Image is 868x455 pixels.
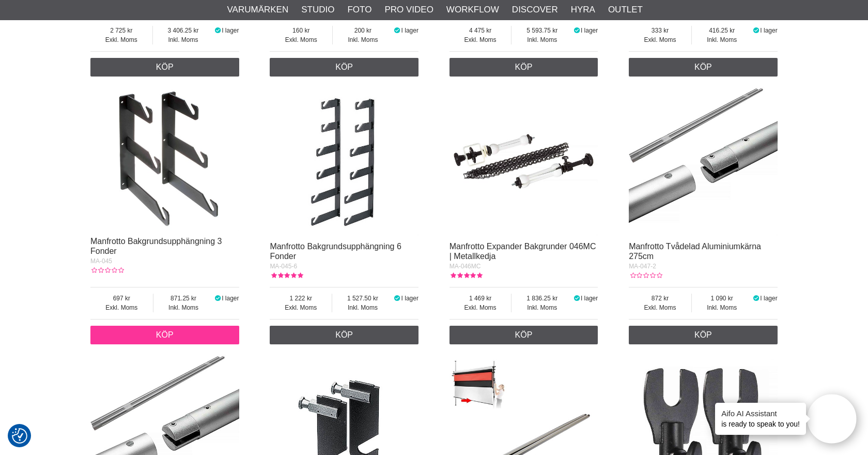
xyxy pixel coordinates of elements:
span: MA-045-6 [270,263,297,270]
div: is ready to speak to you! [715,403,806,435]
span: Exkl. Moms [270,35,332,44]
span: Inkl. Moms [512,303,572,312]
a: Manfrotto Expander Bakgrunder 046MC | Metallkedja [450,242,596,261]
span: Exkl. Moms [450,303,512,312]
a: Workflow [446,3,499,17]
i: I lager [572,295,581,302]
span: Inkl. Moms [692,303,752,312]
a: Köp [629,326,778,344]
span: I lager [401,27,419,34]
span: 871.25 [153,294,214,303]
span: 1 527.50 [332,294,393,303]
span: 1 090 [692,294,752,303]
img: Manfrotto Expander Bakgrunder 046MC | Metallkedja [450,87,598,236]
span: I lager [401,295,419,302]
span: I lager [222,27,239,34]
span: I lager [222,295,239,302]
span: MA-047-2 [629,263,656,270]
a: Manfrotto Bakgrundsupphängning 3 Fonder [90,237,222,255]
span: MA-045 [90,257,112,265]
span: 1 222 [270,294,332,303]
a: Manfrotto Bakgrundsupphängning 6 Fonder [270,242,401,261]
span: 333 [629,26,691,35]
i: I lager [393,27,401,34]
span: Exkl. Moms [90,303,153,312]
a: Manfrotto Tvådelad Aluminiumkärna 275cm [629,242,761,261]
span: Inkl. Moms [332,303,393,312]
i: I lager [393,295,401,302]
a: Foto [347,3,371,17]
i: I lager [213,27,222,34]
span: I lager [760,27,777,34]
span: 872 [629,294,691,303]
i: I lager [213,295,222,302]
span: Inkl. Moms [333,35,393,44]
span: 200 [333,26,393,35]
span: I lager [581,295,598,302]
h4: Aifo AI Assistant [721,408,800,419]
span: Exkl. Moms [629,35,691,44]
span: 3 406.25 [153,26,214,35]
span: I lager [760,295,777,302]
span: Inkl. Moms [512,35,572,44]
div: Kundbetyg: 5.00 [450,271,483,280]
a: Pro Video [384,3,433,17]
a: Köp [270,326,419,344]
span: Inkl. Moms [153,35,214,44]
a: Köp [629,58,778,77]
i: I lager [572,27,581,34]
span: MA-046MC [450,263,481,270]
span: Exkl. Moms [450,35,512,44]
span: 697 [90,294,153,303]
span: Exkl. Moms [270,303,332,312]
a: Varumärken [227,3,289,17]
a: Köp [270,58,419,77]
span: Inkl. Moms [153,303,214,312]
a: Studio [301,3,334,17]
a: Köp [90,58,239,77]
span: 1 469 [450,294,512,303]
i: I lager [752,295,761,302]
div: Kundbetyg: 0 [629,271,662,280]
div: Kundbetyg: 0 [90,266,123,275]
span: 160 [270,26,332,35]
a: Köp [90,326,239,344]
i: I lager [752,27,761,34]
button: Samtyckesinställningar [12,427,27,445]
span: Exkl. Moms [90,35,152,44]
img: Revisit consent button [12,428,27,444]
span: 4 475 [450,26,512,35]
span: Exkl. Moms [629,303,691,312]
a: Discover [512,3,558,17]
span: I lager [581,27,598,34]
span: 5 593.75 [512,26,572,35]
a: Köp [450,58,598,77]
span: Inkl. Moms [692,35,752,44]
div: Kundbetyg: 5.00 [270,271,303,280]
img: Manfrotto Bakgrundsupphängning 3 Fonder [90,87,239,231]
span: 416.25 [692,26,752,35]
img: Manfrotto Bakgrundsupphängning 6 Fonder [270,87,419,236]
a: Outlet [608,3,643,17]
span: 1 836.25 [512,294,572,303]
a: Hyra [571,3,595,17]
a: Köp [450,326,598,344]
img: Manfrotto Tvådelad Aluminiumkärna 275cm [629,87,778,236]
span: 2 725 [90,26,152,35]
